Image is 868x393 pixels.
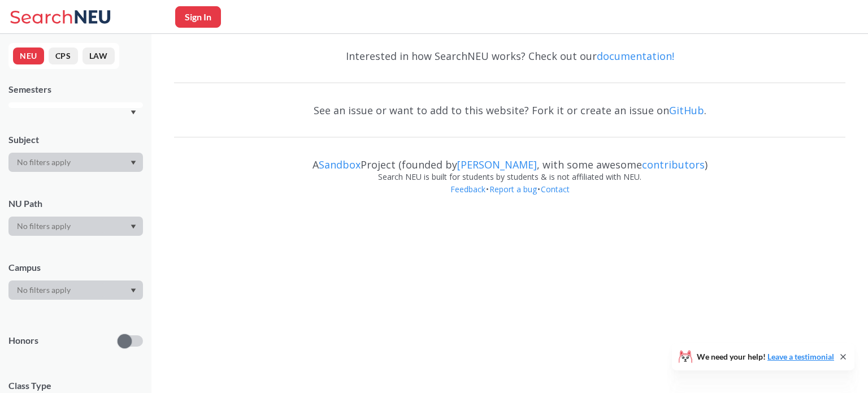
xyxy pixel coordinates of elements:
[8,83,143,96] div: Semesters
[174,148,845,171] div: A Project (founded by , with some awesome )
[174,183,845,213] div: • •
[669,103,704,117] a: GitHub
[13,47,44,64] button: NEU
[174,94,845,127] div: See an issue or want to add to this website? Fork it or create an issue on .
[8,217,143,236] div: Dropdown arrow
[697,353,834,361] span: We need your help!
[131,161,136,165] svg: Dropdown arrow
[319,158,361,171] a: Sandbox
[8,133,143,146] div: Subject
[8,379,143,392] span: Class Type
[174,171,845,183] div: Search NEU is built for students by students & is not affiliated with NEU.
[83,47,115,64] button: LAW
[175,6,221,28] button: Sign In
[597,49,674,63] a: documentation!
[642,158,705,171] a: contributors
[457,158,537,171] a: [PERSON_NAME]
[540,184,570,195] a: Contact
[450,184,486,195] a: Feedback
[8,197,143,210] div: NU Path
[767,352,834,361] a: Leave a testimonial
[174,40,845,72] div: Interested in how SearchNEU works? Check out our
[131,110,136,115] svg: Dropdown arrow
[131,288,136,293] svg: Dropdown arrow
[131,224,136,229] svg: Dropdown arrow
[8,153,143,172] div: Dropdown arrow
[8,261,143,274] div: Campus
[49,47,78,64] button: CPS
[8,280,143,300] div: Dropdown arrow
[8,334,38,347] p: Honors
[489,184,537,195] a: Report a bug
